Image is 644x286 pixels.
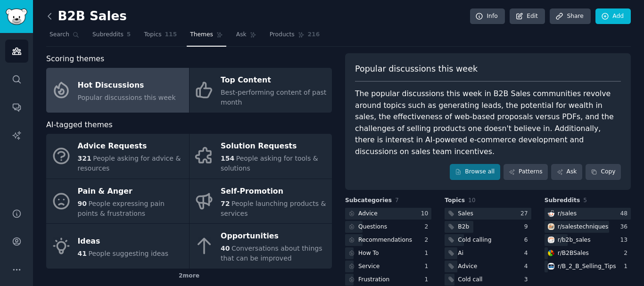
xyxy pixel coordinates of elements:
div: Recommendations [358,236,412,245]
div: 13 [620,236,631,245]
div: 10 [421,210,432,218]
span: Best-performing content of past month [221,89,326,106]
div: 36 [620,223,631,231]
button: Copy [586,164,621,180]
div: 1 [624,262,631,271]
a: Advice4 [445,261,531,272]
a: Search [46,27,83,47]
div: Service [358,262,380,271]
div: r/ b2b_sales [558,236,591,245]
a: Frustration1 [345,274,431,286]
span: Subreddits [545,196,580,205]
div: Advice [458,262,477,271]
span: 154 [221,155,234,162]
a: B_2_B_Selling_Tipsr/B_2_B_Selling_Tips1 [545,261,631,272]
a: Ask [551,164,582,180]
a: B2BSalesr/B2BSales2 [545,247,631,259]
span: People asking for advice & resources [78,155,181,172]
a: Cold calling6 [445,234,531,246]
span: Themes [190,31,213,39]
span: Subcategories [345,196,392,205]
span: Subreddits [92,31,124,39]
div: 6 [524,236,531,245]
a: Edit [510,8,545,25]
a: salestechniquesr/salestechniques36 [545,221,631,233]
div: r/ B_2_B_Selling_Tips [558,262,616,271]
div: How To [358,249,379,258]
a: Browse all [450,164,500,180]
a: Cold call3 [445,274,531,286]
a: Subreddits5 [89,27,134,47]
h2: B2B Sales [46,9,127,24]
span: Popular discussions this week [78,94,176,101]
div: Sales [458,210,473,218]
a: Recommendations2 [345,234,431,246]
span: 90 [78,200,87,207]
div: The popular discussions this week in B2B Sales communities revolve around topics such as generati... [355,88,621,157]
img: B_2_B_Selling_Tips [548,263,554,270]
div: Hot Discussions [78,78,176,93]
span: Topics [445,196,465,205]
span: AI-tagged themes [46,119,113,131]
span: 115 [165,31,177,39]
div: r/ salestechniques [558,223,609,231]
a: Themes [187,27,226,47]
img: sales [548,210,554,217]
a: Advice Requests321People asking for advice & resources [46,134,189,179]
a: Info [470,8,505,25]
div: 1 [425,262,432,271]
span: 40 [221,245,230,252]
a: Self-Promotion72People launching products & services [190,179,332,224]
img: GummySearch logo [6,8,27,25]
div: Top Content [221,73,327,88]
img: B2BSales [548,250,554,256]
span: Search [50,31,69,39]
div: Questions [358,223,387,231]
a: b2b_salesr/b2b_sales13 [545,234,631,246]
span: 321 [78,155,91,162]
div: r/ sales [558,210,577,218]
span: 41 [78,250,87,257]
div: Advice [358,210,378,218]
span: Topics [144,31,161,39]
a: Products216 [266,27,323,47]
div: 2 [425,236,432,245]
span: 10 [468,197,476,204]
div: B2b [458,223,469,231]
div: 4 [524,262,531,271]
div: Solution Requests [221,139,327,154]
a: Questions2 [345,221,431,233]
a: Topics115 [140,27,180,47]
div: 1 [425,276,432,284]
a: How To1 [345,247,431,259]
span: People suggesting ideas [88,250,168,257]
a: Top ContentBest-performing content of past month [190,68,332,113]
div: Frustration [358,276,389,284]
a: Solution Requests154People asking for tools & solutions [190,134,332,179]
span: Conversations about things that can be improved [221,245,322,262]
div: 27 [520,210,531,218]
div: 1 [425,249,432,258]
span: 216 [308,31,320,39]
span: Ask [236,31,247,39]
span: People asking for tools & solutions [221,155,318,172]
span: 72 [221,200,230,207]
a: Ask [233,27,260,47]
span: 5 [583,197,587,204]
span: Popular discussions this week [355,63,478,75]
span: 7 [395,197,399,204]
div: 3 [524,276,531,284]
a: Ai4 [445,247,531,259]
div: Ai [458,249,463,258]
div: 4 [524,249,531,258]
a: Ideas41People suggesting ideas [46,224,189,269]
div: r/ B2BSales [558,249,589,258]
a: Patterns [504,164,548,180]
span: People launching products & services [221,200,326,217]
a: Service1 [345,261,431,272]
a: Hot DiscussionsPopular discussions this week [46,68,189,113]
div: 9 [524,223,531,231]
div: 48 [620,210,631,218]
div: Ideas [78,234,169,249]
div: Opportunities [221,229,327,244]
